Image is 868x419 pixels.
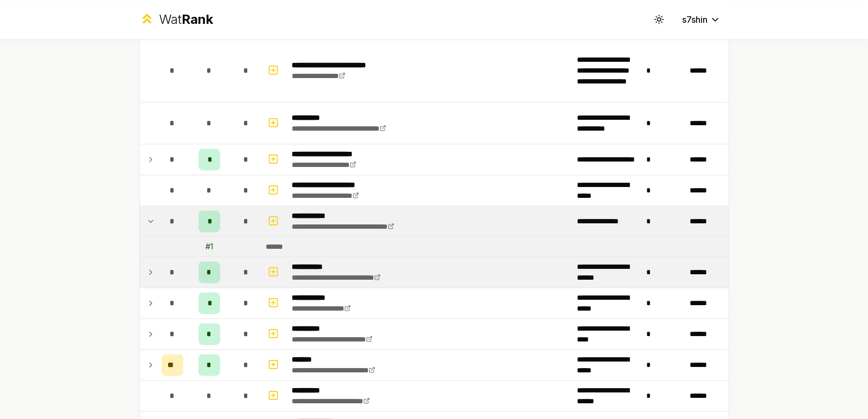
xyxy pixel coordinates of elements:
div: # 1 [205,241,213,252]
a: WatRank [139,11,214,28]
span: s7shin [682,13,708,26]
span: Rank [182,11,213,27]
div: Wat [159,11,213,28]
button: s7shin [673,10,729,29]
